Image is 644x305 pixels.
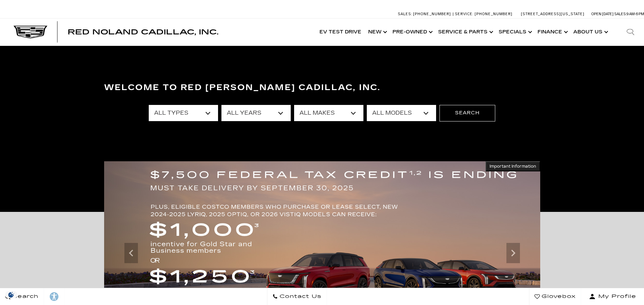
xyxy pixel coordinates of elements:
a: Specials [495,19,534,46]
a: Red Noland Cadillac, Inc. [68,29,218,35]
span: Search [10,292,39,301]
a: Sales: [PHONE_NUMBER] [398,12,453,16]
h3: Welcome to Red [PERSON_NAME] Cadillac, Inc. [104,81,540,94]
button: Open user profile menu [581,288,644,305]
a: Pre-Owned [389,19,435,46]
a: About Us [570,19,610,46]
a: New [365,19,389,46]
a: Contact Us [267,288,327,305]
span: Important Information [490,164,536,169]
span: My Profile [596,292,636,301]
select: Filter by make [294,105,363,121]
span: [PHONE_NUMBER] [413,12,451,16]
button: Search [439,105,495,121]
span: Red Noland Cadillac, Inc. [68,28,218,36]
div: Next [506,243,520,263]
div: Previous [124,243,138,263]
span: [PHONE_NUMBER] [475,12,512,16]
a: Glovebox [529,288,581,305]
select: Filter by model [367,105,436,121]
span: Contact Us [278,292,321,301]
span: Sales: [614,12,626,16]
span: Open [DATE] [591,12,614,16]
button: Important Information [485,161,540,171]
img: Cadillac Dark Logo with Cadillac White Text [14,26,47,38]
a: EV Test Drive [316,19,365,46]
a: Service: [PHONE_NUMBER] [453,12,514,16]
section: Click to Open Cookie Consent Modal [3,291,19,298]
select: Filter by year [221,105,291,121]
img: Opt-Out Icon [3,291,19,298]
a: Finance [534,19,570,46]
a: [STREET_ADDRESS][US_STATE] [521,12,585,16]
span: 9 AM-6 PM [626,12,644,16]
span: Glovebox [540,292,576,301]
select: Filter by type [149,105,218,121]
a: Service & Parts [435,19,495,46]
span: Sales: [398,12,412,16]
span: Service: [455,12,474,16]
